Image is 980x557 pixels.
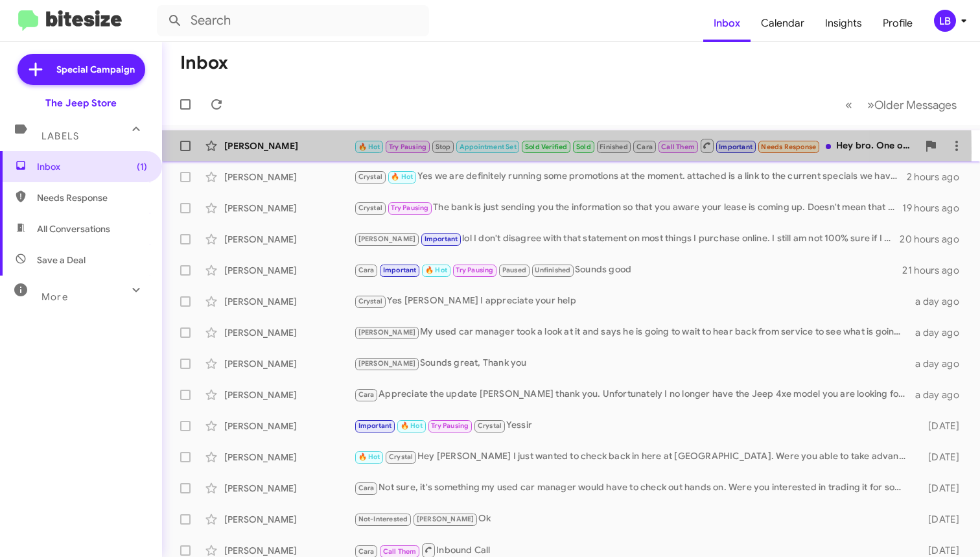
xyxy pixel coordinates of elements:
[425,235,458,243] span: Important
[934,10,956,32] div: LB
[358,421,392,430] span: Important
[761,143,816,151] span: Needs Response
[902,264,970,277] div: 21 hours ago
[912,295,970,308] div: a day ago
[719,143,752,151] span: Important
[354,231,900,246] div: lol I don't disagree with that statement on most things I purchase online. I still am not 100% su...
[41,291,68,303] span: More
[358,453,380,461] span: 🔥 Hot
[478,421,502,430] span: Crystal
[900,233,970,246] div: 20 hours ago
[358,484,375,492] span: Cara
[600,143,628,151] span: Finished
[180,53,228,73] h1: Inbox
[401,421,423,430] span: 🔥 Hot
[912,451,970,464] div: [DATE]
[874,98,957,112] span: Older Messages
[354,512,912,527] div: Ok
[912,326,970,339] div: a day ago
[354,200,902,215] div: The bank is just sending you the information so that you aware your lease is coming up. Doesn't m...
[661,143,695,151] span: Call Them
[383,266,417,274] span: Important
[703,5,751,42] a: Inbox
[224,451,354,464] div: [PERSON_NAME]
[576,143,591,151] span: Sold
[224,482,354,495] div: [PERSON_NAME]
[354,263,902,278] div: Sounds good
[751,5,815,42] a: Calendar
[912,357,970,370] div: a day ago
[431,421,469,430] span: Try Pausing
[859,91,964,118] button: Next
[389,143,426,151] span: Try Pausing
[456,266,493,274] span: Try Pausing
[425,266,447,274] span: 🔥 Hot
[17,54,145,85] a: Special Campaign
[224,139,354,152] div: [PERSON_NAME]
[224,171,354,184] div: [PERSON_NAME]
[907,171,970,184] div: 2 hours ago
[912,482,970,495] div: [DATE]
[837,91,860,118] button: Previous
[358,172,382,181] span: Crystal
[56,63,135,76] span: Special Campaign
[37,222,110,235] span: All Conversations
[358,515,408,523] span: Not-Interested
[37,191,147,204] span: Needs Response
[867,97,874,113] span: »
[838,91,964,118] nav: Page navigation example
[354,356,912,371] div: Sounds great, Thank you
[923,10,966,32] button: LB
[354,325,912,340] div: My used car manager took a look at it and says he is going to wait to hear back from service to s...
[391,204,428,212] span: Try Pausing
[912,388,970,401] div: a day ago
[358,297,382,305] span: Crystal
[137,160,147,173] span: (1)
[354,294,912,309] div: Yes [PERSON_NAME] I appreciate your help
[354,449,912,464] div: Hey [PERSON_NAME] I just wanted to check back in here at [GEOGRAPHIC_DATA]. Were you able to take...
[436,143,451,151] span: Stop
[912,513,970,526] div: [DATE]
[157,5,429,36] input: Search
[224,544,354,557] div: [PERSON_NAME]
[37,254,86,267] span: Save a Deal
[636,143,653,151] span: Cara
[358,390,375,399] span: Cara
[502,266,526,274] span: Paused
[389,453,413,461] span: Crystal
[224,295,354,308] div: [PERSON_NAME]
[354,418,912,433] div: Yessir
[417,515,474,523] span: [PERSON_NAME]
[41,130,79,142] span: Labels
[383,547,417,556] span: Call Them
[902,202,970,215] div: 19 hours ago
[354,480,912,495] div: Not sure, it's something my used car manager would have to check out hands on. Were you intereste...
[872,5,923,42] a: Profile
[224,357,354,370] div: [PERSON_NAME]
[224,388,354,401] div: [PERSON_NAME]
[391,172,413,181] span: 🔥 Hot
[358,547,375,556] span: Cara
[354,387,912,402] div: Appreciate the update [PERSON_NAME] thank you. Unfortunately I no longer have the Jeep 4xe model ...
[912,544,970,557] div: [DATE]
[358,266,375,274] span: Cara
[224,202,354,215] div: [PERSON_NAME]
[358,359,416,368] span: [PERSON_NAME]
[37,160,147,173] span: Inbox
[525,143,568,151] span: Sold Verified
[45,97,117,110] div: The Jeep Store
[815,5,872,42] a: Insights
[912,420,970,433] div: [DATE]
[460,143,517,151] span: Appointment Set
[358,328,416,337] span: [PERSON_NAME]
[224,264,354,277] div: [PERSON_NAME]
[358,204,382,212] span: Crystal
[358,143,380,151] span: 🔥 Hot
[354,169,907,184] div: Yes we are definitely running some promotions at the moment. attached is a link to the current sp...
[354,137,918,154] div: Hey bro. One of [PERSON_NAME]'s keys no longer works Like the fob for the car just doesn't open o...
[535,266,570,274] span: Unfinished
